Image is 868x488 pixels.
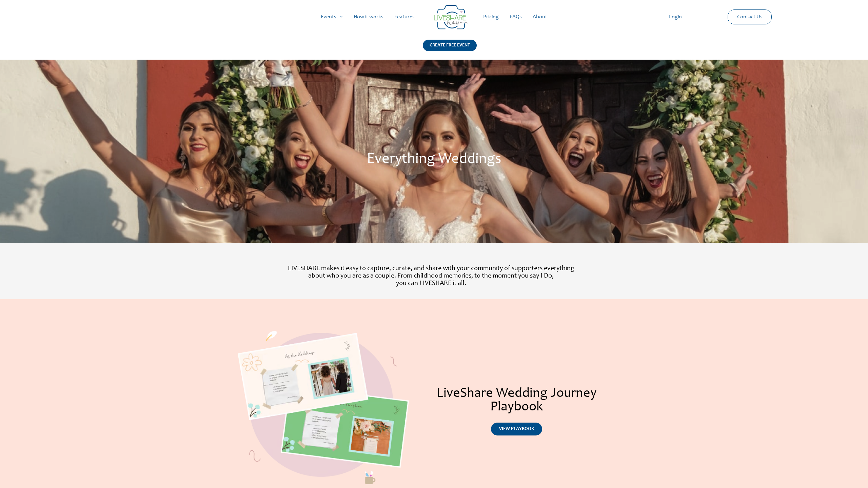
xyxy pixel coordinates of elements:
[732,10,768,24] a: Contact Us
[315,6,348,28] a: Events
[348,6,389,28] a: How it works
[434,5,468,29] img: LiveShare logo - Capture & Share Event Memories
[478,6,504,28] a: Pricing
[12,6,856,28] nav: Site Navigation
[491,423,542,435] a: view playbook
[423,40,477,51] div: CREATE FREE EVENT
[423,40,477,60] a: CREATE FREE EVENT
[367,152,501,167] span: Everything Weddings
[499,427,534,431] span: view playbook
[165,265,697,287] p: LIVESHARE makes it easy to capture, curate, and share with your community of supporters everythin...
[504,6,527,28] a: FAQs
[527,6,553,28] a: About
[389,6,420,28] a: Features
[664,6,687,28] a: Login
[409,387,625,414] h1: LiveShare Wedding Journey Playbook
[238,330,409,484] img: Wedding Photo Upload & Sharing websites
